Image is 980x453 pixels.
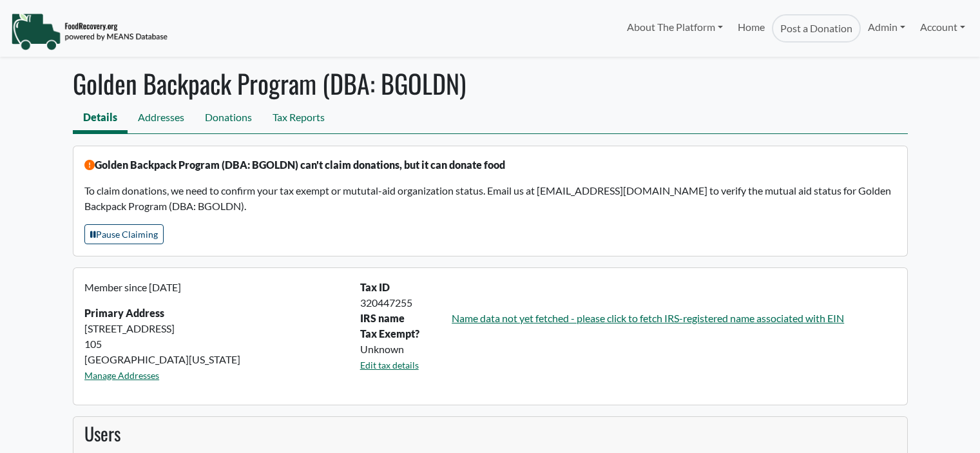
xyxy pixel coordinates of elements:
a: Donations [195,104,262,133]
strong: IRS name [360,312,405,324]
a: Details [73,104,128,133]
h3: Users [84,423,896,445]
a: Manage Addresses [84,370,159,381]
a: Home [730,14,771,43]
a: Addresses [128,104,195,133]
b: Tax Exempt? [360,327,419,340]
b: Tax ID [360,281,390,293]
a: Post a Donation [772,14,861,43]
h1: Golden Backpack Program (DBA: BGOLDN) [73,68,908,99]
button: Pause Claiming [84,224,164,244]
a: Name data not yet fetched - please click to fetch IRS-registered name associated with EIN [452,312,844,324]
a: Edit tax details [360,360,419,371]
a: Admin [861,14,912,40]
div: Unknown [352,342,903,357]
a: Tax Reports [262,104,335,133]
div: [STREET_ADDRESS] 105 [GEOGRAPHIC_DATA][US_STATE] [77,280,352,393]
strong: Primary Address [84,307,164,319]
a: Account [913,14,972,40]
p: Golden Backpack Program (DBA: BGOLDN) can't claim donations, but it can donate food [84,157,896,173]
img: NavigationLogo_FoodRecovery-91c16205cd0af1ed486a0f1a7774a6544ea792ac00100771e7dd3ec7c0e58e41.png [11,12,168,51]
div: 320447255 [352,295,903,311]
p: To claim donations, we need to confirm your tax exempt or mututal-aid organization status. Email ... [84,183,896,214]
a: About The Platform [620,14,730,40]
p: Member since [DATE] [84,280,345,295]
